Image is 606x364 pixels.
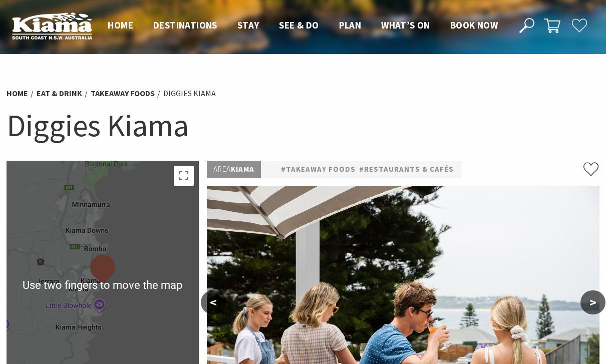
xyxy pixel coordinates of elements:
[237,19,259,31] span: Stay
[213,164,231,174] span: Area
[153,19,217,31] span: Destinations
[7,88,28,99] a: Home
[207,161,261,178] p: Kiama
[7,105,599,146] h1: Diggies Kiama
[91,88,155,99] a: Takeaway Foods
[37,88,82,99] a: Eat & Drink
[201,290,226,314] button: <
[163,87,216,100] li: Diggies Kiama
[279,19,319,31] span: See & Do
[98,18,508,34] nav: Main Menu
[12,12,92,40] img: Kiama Logo
[381,19,430,31] span: What’s On
[450,19,498,31] span: Book now
[174,166,194,186] button: Toggle fullscreen view
[339,19,362,31] span: Plan
[281,163,356,176] a: #Takeaway Foods
[580,290,605,314] button: >
[108,19,133,31] span: Home
[359,163,454,176] a: #Restaurants & Cafés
